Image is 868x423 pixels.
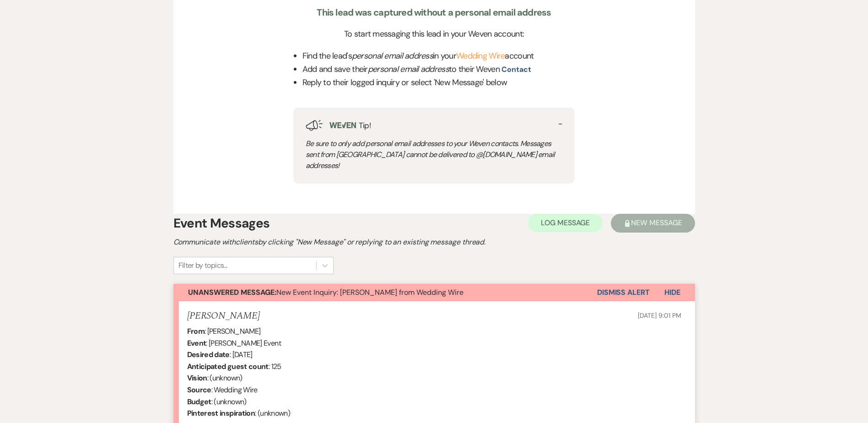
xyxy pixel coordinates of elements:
[187,373,207,383] b: Vision
[541,218,590,228] span: Log Message
[528,214,603,232] button: Log Message
[501,66,531,73] button: contact
[187,310,260,322] h5: [PERSON_NAME]
[329,122,356,128] img: weven-logo-green.svg
[664,287,680,297] span: Hide
[187,362,269,371] b: Anticipated guest count
[650,284,695,301] button: Hide
[597,284,650,301] button: Dismiss Alert
[173,237,695,248] h2: Communicate with clients by clicking "New Message" or replying to an existing message thread.
[302,63,500,76] p: Add and save their to their Weven
[188,287,276,297] strong: Unanswered Message:
[187,408,255,418] b: Pinterest inspiration
[173,284,597,301] button: Unanswered Message:New Event Inquiry: [PERSON_NAME] from Wedding Wire
[302,49,575,63] p: Find the lead's in your account
[352,50,433,61] em: personal email address
[187,350,230,359] b: Desired date
[278,28,591,40] div: To start messaging this lead in your Weven account:
[187,326,205,336] b: From
[173,214,270,233] h1: Event Messages
[187,338,206,348] b: Event
[558,120,562,128] button: -
[368,64,449,75] em: personal email address
[631,218,682,228] span: New Message
[188,287,464,297] span: New Event Inquiry: [PERSON_NAME] from Wedding Wire
[278,6,591,19] div: This lead was captured without a personal email address
[306,139,555,170] span: Be sure to only add personal email addresses to your Weven contacts. Messages sent from [GEOGRAPH...
[187,397,211,407] b: Budget
[302,76,575,89] li: Reply to their logged inquiry or select 'New Message' below
[187,385,211,395] b: Source
[293,108,575,184] div: Tip!
[638,311,681,320] span: [DATE] 9:01 PM
[611,214,695,233] button: New Message
[178,260,227,271] div: Filter by topics...
[456,50,505,61] a: Wedding Wire
[306,120,323,131] img: loud-speaker-illustration.svg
